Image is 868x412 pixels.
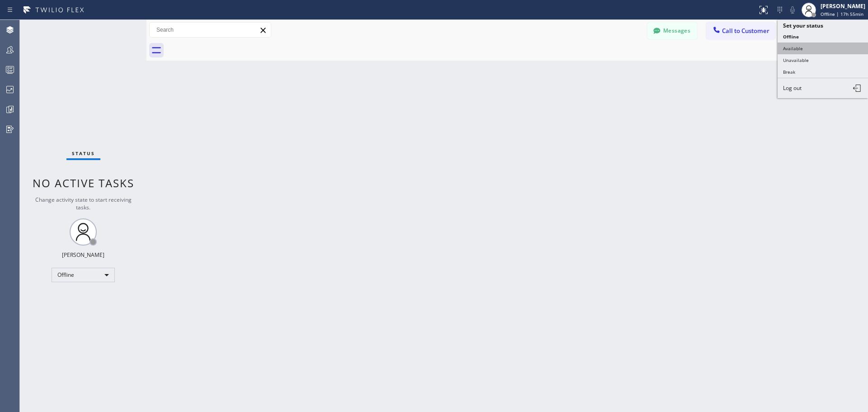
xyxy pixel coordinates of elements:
input: Search [150,23,271,37]
span: Change activity state to start receiving tasks. [35,196,132,211]
button: Mute [786,4,799,16]
span: Offline | 17h 55min [821,11,863,17]
span: Status [72,150,95,156]
div: [PERSON_NAME] [62,251,104,259]
button: Messages [647,22,697,39]
div: Offline [52,268,115,282]
div: [PERSON_NAME] [821,2,865,10]
span: Call to Customer [722,27,769,35]
span: No active tasks [33,175,134,190]
button: Call to Customer [706,22,775,39]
